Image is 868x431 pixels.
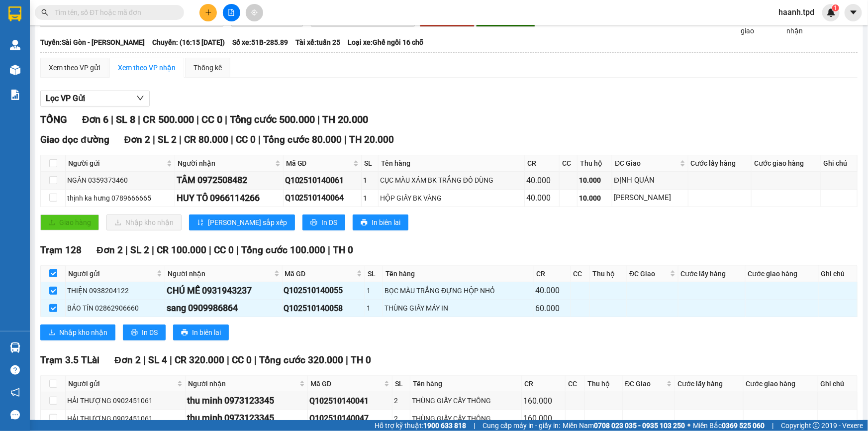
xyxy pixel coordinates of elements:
span: Mã GD [310,378,382,389]
th: CR [525,155,560,172]
span: CR 500.000 [143,113,194,125]
span: In DS [321,217,337,228]
span: TỔNG [40,113,67,125]
div: 1 [363,175,377,186]
span: Người gửi [68,378,175,389]
img: icon-new-feature [827,8,836,17]
div: Q102510140061 [285,174,360,187]
span: Nhập kho nhận [59,327,107,338]
div: THÙNG GIẤY CÂY THÔNG [412,413,520,424]
span: CR 100.000 [157,244,206,256]
span: TH 20.000 [322,113,368,125]
img: warehouse-icon [10,65,20,75]
span: notification [10,388,20,397]
div: 1 [367,285,381,296]
span: CC 0 [201,113,222,125]
span: | [225,113,227,125]
span: Người nhận [178,158,273,169]
span: 1 [834,4,837,11]
th: Ghi chú [819,266,858,282]
span: | [153,134,155,145]
span: | [236,244,239,256]
button: downloadNhập kho nhận [40,324,115,340]
span: ĐC Giao [629,268,668,279]
td: Q102510140055 [283,282,366,300]
div: CỤC MÀU XÁM BK TRẮNG ĐỒ DÙNG [380,175,523,186]
div: thu minh 0973123345 [187,411,306,425]
th: SL [392,376,410,392]
span: | [227,354,229,366]
button: printerIn DS [123,324,166,340]
th: Ghi chú [818,376,858,392]
span: Tài xế: tuấn 25 [295,37,340,48]
img: solution-icon [10,90,20,100]
span: CR : [7,65,23,76]
span: SL 2 [158,134,177,145]
b: Tuyến: Sài Gòn - [PERSON_NAME] [40,38,145,46]
span: | [346,354,348,366]
div: 10.000 [579,193,610,204]
span: Tổng cước 80.000 [263,134,342,145]
th: SL [365,266,383,282]
span: ⚪️ [687,424,690,428]
th: Cước giao hàng [746,266,819,282]
th: Ghi chú [821,155,858,172]
span: printer [310,219,317,227]
span: Trạm 3.5 TLài [40,354,99,366]
div: HUY TÔ 0966114266 [177,191,282,205]
div: THIỆN 0938204122 [67,285,163,296]
span: Người nhận [188,378,297,389]
div: Trạm 128 [8,8,80,20]
th: CR [534,266,571,282]
span: aim [251,9,258,16]
span: Người gửi [68,158,165,169]
span: ĐC Giao [625,378,665,389]
span: Đơn 6 [82,113,108,125]
span: [PERSON_NAME] sắp xếp [208,217,287,228]
div: THÙNG GIẤY CÂY THÔNG [412,395,520,406]
span: download [48,329,55,337]
img: logo-vxr [8,6,21,21]
span: message [10,410,20,420]
th: Tên hàng [379,155,525,172]
span: haanh.tpd [771,6,822,18]
th: Thu hộ [590,266,627,282]
th: CR [522,376,566,392]
div: Q102510140047 [309,412,390,425]
button: printerIn DS [302,215,345,230]
div: Xem theo VP gửi [49,62,100,73]
span: | [317,113,320,125]
div: THÙNG GIẤY MÁY IN [385,303,532,314]
td: Q102510140064 [284,190,362,207]
div: HẢI THƯỢNG 0902451061 [67,395,184,406]
span: copyright [813,422,820,429]
span: Người gửi [68,268,155,279]
button: file-add [223,4,240,21]
span: file-add [228,9,235,16]
span: | [254,354,257,366]
td: Q102510140058 [283,300,366,317]
strong: 0708 023 035 - 0935 103 250 [594,422,685,430]
td: Q102510140041 [308,392,392,410]
span: printer [131,329,138,337]
span: In biên lai [372,217,400,228]
span: | [328,244,330,256]
span: sort-ascending [197,219,204,227]
span: | [170,354,172,366]
button: Lọc VP Gửi [40,91,150,107]
div: 40.000 [526,174,558,187]
button: printerIn biên lai [353,215,408,230]
span: | [209,244,211,256]
th: CC [566,376,585,392]
span: Cung cấp máy in - giấy in: [482,420,560,431]
span: | [196,113,199,125]
div: HẢI THƯỢNG 0902451061 [67,413,184,424]
div: [PERSON_NAME] [614,192,686,204]
input: Tìm tên, số ĐT hoặc mã đơn [55,7,172,18]
div: TUYỀN [87,20,155,32]
div: 1 [367,303,381,314]
span: | [138,113,140,125]
div: TÂM 0972508482 [177,173,282,187]
span: | [111,113,113,125]
span: SL 4 [148,354,167,366]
